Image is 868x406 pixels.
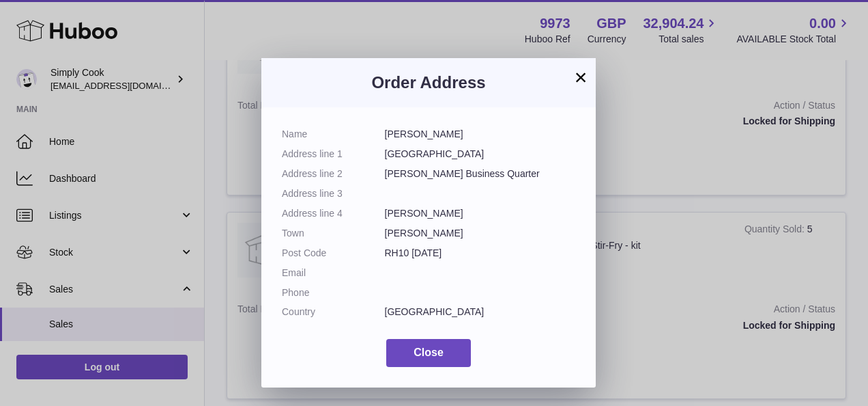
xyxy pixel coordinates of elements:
[414,347,444,358] span: Close
[385,207,576,220] dd: [PERSON_NAME]
[282,247,385,260] dt: Post Code
[282,207,385,220] dt: Address line 4
[385,167,576,180] dd: [PERSON_NAME] Business Quarter
[282,286,385,299] dt: Phone
[282,148,385,161] dt: Address line 1
[386,339,471,367] button: Close
[385,148,576,161] dd: [GEOGRAPHIC_DATA]
[282,267,385,280] dt: Email
[282,128,385,141] dt: Name
[573,69,589,85] button: ×
[385,128,576,141] dd: [PERSON_NAME]
[282,306,385,319] dt: Country
[282,72,575,94] h3: Order Address
[385,247,576,260] dd: RH10 [DATE]
[282,227,385,240] dt: Town
[282,187,385,200] dt: Address line 3
[385,306,576,319] dd: [GEOGRAPHIC_DATA]
[282,167,385,180] dt: Address line 2
[385,227,576,240] dd: [PERSON_NAME]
